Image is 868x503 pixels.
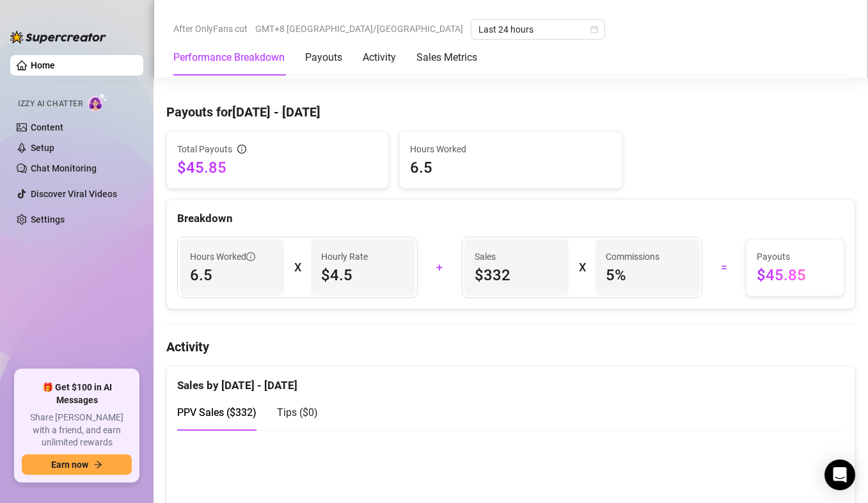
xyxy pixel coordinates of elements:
div: Activity [363,50,396,65]
a: Setup [31,143,54,153]
div: Sales by [DATE] - [DATE] [177,367,844,394]
a: Home [31,60,55,70]
h4: Payouts for [DATE] - [DATE] [166,103,855,121]
img: AI Chatter [88,93,107,111]
div: Breakdown [177,210,844,227]
span: $332 [475,265,558,285]
h4: Activity [166,338,855,356]
div: Open Intercom Messenger [825,459,855,490]
div: X [294,257,301,278]
article: Hourly Rate [321,250,368,264]
span: 6.5 [410,157,611,178]
a: Content [31,122,63,132]
span: After OnlyFans cut [173,19,248,38]
span: Izzy AI Chatter [18,98,83,110]
span: Total Payouts [177,142,232,156]
span: Earn now [51,459,88,470]
span: $4.5 [321,265,405,285]
a: Chat Monitoring [31,163,97,173]
span: GMT+8 [GEOGRAPHIC_DATA]/[GEOGRAPHIC_DATA] [255,19,463,38]
img: logo-BBDzfeDw.svg [10,31,106,44]
span: PPV Sales ( $332 ) [177,406,256,419]
button: Earn nowarrow-right [22,454,132,475]
span: info-circle [237,145,246,154]
div: Sales Metrics [416,50,477,65]
a: Discover Viral Videos [31,189,117,199]
span: 🎁 Get $100 in AI Messages [22,381,132,406]
span: $45.85 [177,157,378,178]
span: $45.85 [757,265,833,285]
span: info-circle [246,252,255,261]
span: 5 % [606,265,690,285]
span: Payouts [757,250,833,264]
a: Settings [31,214,65,225]
span: 6.5 [190,265,274,285]
span: arrow-right [93,460,102,469]
span: Sales [475,250,558,264]
article: Commissions [606,250,659,264]
div: Payouts [305,50,342,65]
div: = [710,257,738,278]
div: X [579,257,585,278]
span: Hours Worked [190,250,255,264]
span: Last 24 hours [478,20,597,39]
div: Performance Breakdown [173,50,285,65]
span: calendar [590,26,598,33]
span: Share [PERSON_NAME] with a friend, and earn unlimited rewards [22,411,132,449]
div: + [425,257,454,278]
span: Tips ( $0 ) [277,406,318,419]
span: Hours Worked [410,142,611,156]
